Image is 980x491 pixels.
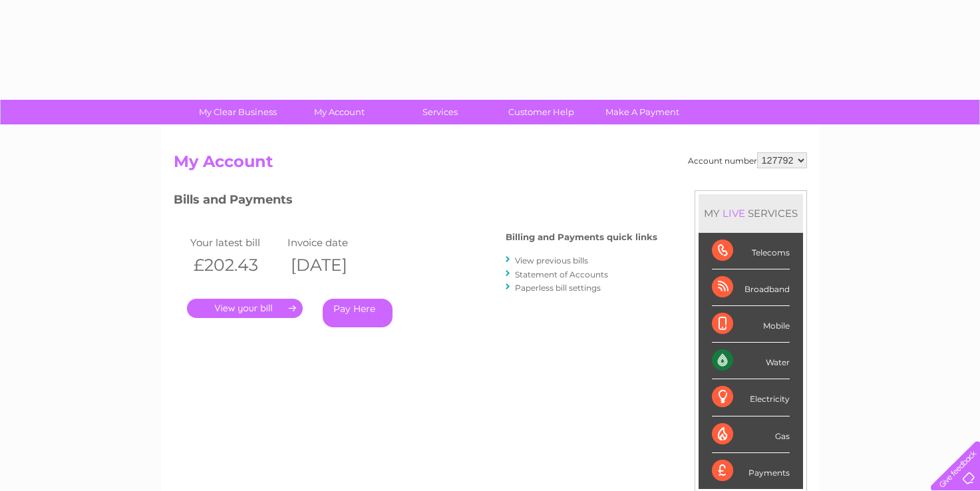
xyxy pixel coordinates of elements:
[323,299,393,327] a: Pay Here
[187,234,284,251] td: Your latest bill
[712,269,790,306] div: Broadband
[515,255,588,265] a: View previous bills
[284,100,394,124] a: My Account
[506,232,657,242] h4: Billing and Payments quick links
[284,234,381,251] td: Invoice date
[187,299,303,318] a: .
[174,190,657,214] h3: Bills and Payments
[284,251,381,279] th: [DATE]
[515,269,608,279] a: Statement of Accounts
[187,251,284,279] th: £202.43
[712,233,790,269] div: Telecoms
[183,100,293,124] a: My Clear Business
[712,379,790,416] div: Electricity
[515,283,601,293] a: Paperless bill settings
[720,207,748,220] div: LIVE
[712,306,790,343] div: Mobile
[712,343,790,379] div: Water
[587,100,697,124] a: Make A Payment
[688,152,807,168] div: Account number
[486,100,596,124] a: Customer Help
[712,416,790,453] div: Gas
[699,194,803,232] div: MY SERVICES
[385,100,495,124] a: Services
[712,453,790,489] div: Payments
[174,152,807,178] h2: My Account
